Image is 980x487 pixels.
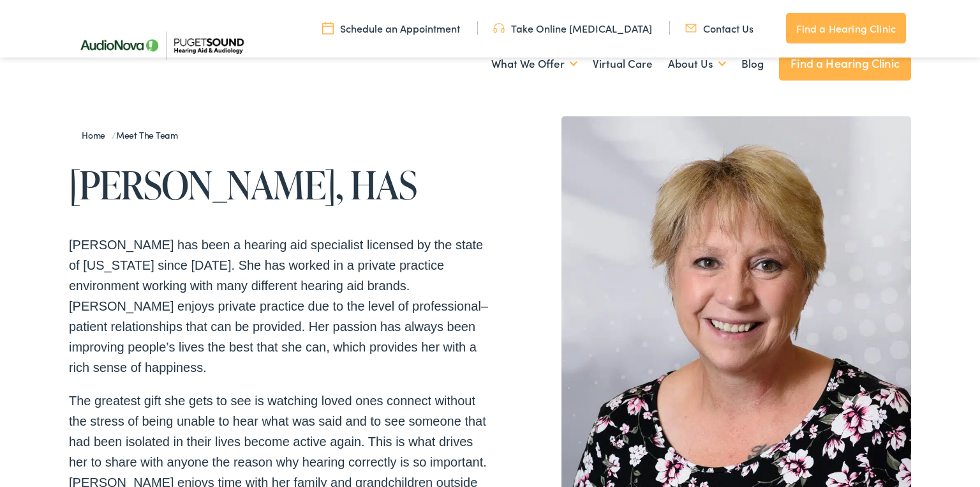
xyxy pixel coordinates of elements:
a: Schedule an Appointment [322,21,460,35]
img: utility icon [322,21,334,35]
a: Find a Hearing Clinic [786,13,906,43]
img: utility icon [493,21,505,35]
a: Take Online [MEDICAL_DATA] [493,21,652,35]
a: Find a Hearing Clinic [779,46,911,81]
span: / [82,128,184,141]
a: Contact Us [685,21,754,35]
a: Virtual Care [593,40,653,88]
img: utility icon [685,21,697,35]
a: Meet the Team [116,128,184,141]
a: Home [82,128,112,141]
a: About Us [668,40,726,88]
p: [PERSON_NAME] has been a hearing aid specialist licensed by the state of [US_STATE] since [DATE].... [69,235,490,378]
a: Blog [741,40,764,88]
h1: [PERSON_NAME], HAS [69,164,490,206]
a: What We Offer [491,40,577,88]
